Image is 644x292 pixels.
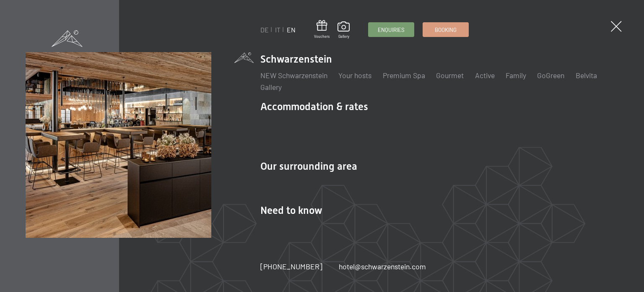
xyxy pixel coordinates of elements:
[314,20,330,39] a: Vouchers
[369,23,414,37] a: Enquiries
[436,71,464,80] a: Gourmet
[260,82,282,92] a: Gallery
[260,71,327,80] a: NEW Schwarzenstein
[338,34,350,39] span: Gallery
[260,262,322,271] span: [PHONE_NUMBER]
[287,26,296,34] a: EN
[435,26,457,34] span: Booking
[260,261,322,272] a: [PHONE_NUMBER]
[260,26,269,34] a: DE
[576,71,597,80] a: Belvita
[506,71,526,80] a: Family
[275,26,280,34] a: IT
[338,21,350,39] a: Gallery
[339,261,426,272] a: hotel@schwarzenstein.com
[475,71,495,80] a: Active
[314,34,330,39] span: Vouchers
[383,71,425,80] a: Premium Spa
[378,26,405,34] span: Enquiries
[537,71,564,80] a: GoGreen
[423,23,468,37] a: Booking
[338,71,371,80] a: Your hosts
